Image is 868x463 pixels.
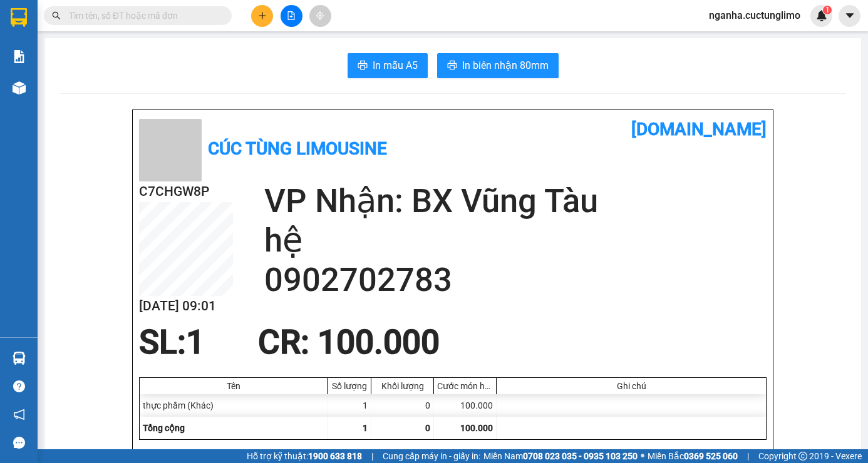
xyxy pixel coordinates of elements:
button: caret-down [839,5,860,27]
h2: [DATE] 09:01 [139,296,233,317]
span: message [13,437,25,449]
span: ⚪️ [641,454,644,459]
span: Tổng cộng [143,423,185,433]
strong: 0708 023 035 - 0935 103 250 [523,451,638,461]
span: notification [13,409,25,420]
span: file-add [287,11,296,20]
span: plus [258,11,267,20]
span: nganha.cuctunglimo [699,8,810,23]
img: icon-new-feature [816,10,827,21]
sup: 1 [823,6,832,14]
span: Hỗ trợ kỹ thuật: [247,449,362,463]
input: Tìm tên, số ĐT hoặc mã đơn [69,9,217,23]
img: logo-vxr [11,8,27,27]
button: aim [309,5,331,27]
span: 1 [363,423,368,433]
span: In biên nhận 80mm [462,58,549,73]
div: Số lượng [331,381,368,391]
div: Khối lượng [375,381,430,391]
span: search [52,11,61,20]
span: | [371,449,373,463]
div: 0 [371,394,434,417]
div: Ghi chú [500,381,763,391]
span: aim [316,11,324,20]
span: 1 [186,323,205,362]
span: Cung cấp máy in - giấy in: [383,449,480,463]
span: printer [447,60,457,72]
strong: 0369 525 060 [684,451,738,461]
span: CR : 100.000 [258,323,440,362]
button: file-add [281,5,302,27]
b: [DOMAIN_NAME] [631,119,767,140]
button: printerIn biên nhận 80mm [437,53,559,78]
h2: VP Nhận: BX Vũng Tàu [264,181,767,221]
strong: 1900 633 818 [308,451,362,461]
span: In mẫu A5 [373,58,418,73]
img: warehouse-icon [13,81,26,94]
span: 100.000 [460,423,493,433]
span: SL: [139,323,186,362]
div: 100.000 [434,394,497,417]
button: plus [251,5,273,27]
div: Cước món hàng [437,381,493,391]
button: printerIn mẫu A5 [348,53,428,78]
img: warehouse-icon [13,352,26,365]
span: 1 [825,6,829,14]
h2: hệ [264,221,767,260]
h2: C7CHGW8P [139,181,233,202]
div: Tên [143,381,324,391]
h2: 0902702783 [264,260,767,300]
img: solution-icon [13,50,26,63]
span: copyright [798,452,807,460]
span: question-circle [13,380,25,392]
span: caret-down [844,10,855,21]
span: printer [358,60,368,72]
div: thực phầm (Khác) [140,394,328,417]
b: Cúc Tùng Limousine [208,138,387,159]
span: | [747,449,749,463]
div: 1 [328,394,371,417]
span: 0 [425,423,430,433]
span: Miền Bắc [648,449,738,463]
span: Miền Nam [483,449,638,463]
